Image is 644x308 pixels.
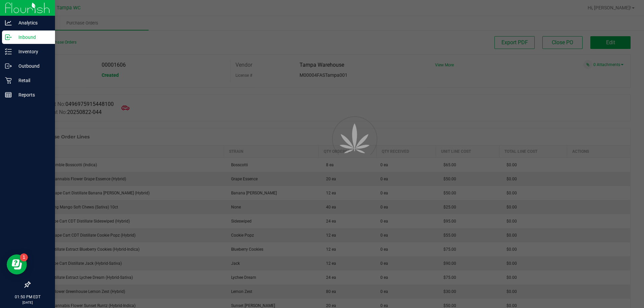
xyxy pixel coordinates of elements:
p: Analytics [12,19,52,27]
inline-svg: Analytics [5,19,12,26]
inline-svg: Reports [5,91,12,98]
inline-svg: Inbound [5,34,12,41]
p: 01:50 PM EDT [3,294,52,300]
p: Retail [12,76,52,84]
inline-svg: Inventory [5,48,12,55]
inline-svg: Retail [5,77,12,84]
inline-svg: Outbound [5,63,12,69]
iframe: Resource center [7,254,27,274]
p: Outbound [12,62,52,70]
p: Reports [12,91,52,99]
p: Inventory [12,48,52,56]
p: [DATE] [3,300,52,305]
p: Inbound [12,33,52,41]
iframe: Resource center unread badge [20,253,28,261]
